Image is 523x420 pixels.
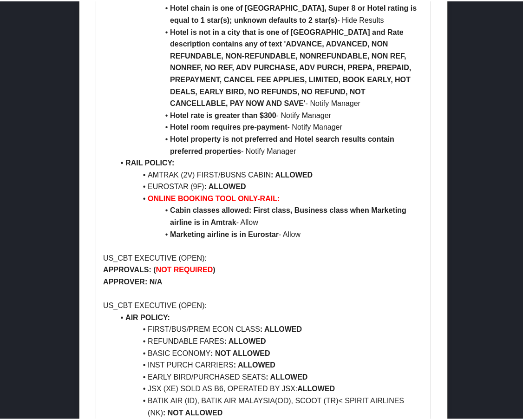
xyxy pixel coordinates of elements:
strong: : ALLOWED [266,372,307,380]
strong: : NOT ALLOWED [163,407,222,415]
strong: AIR POLICY: [125,312,170,320]
li: - Allow [114,203,424,227]
li: - Notify Manager [114,25,424,108]
p: US_CBT EXECUTIVE (OPEN): [103,298,424,310]
strong: ( [153,264,156,272]
strong: : ALLOWED [204,181,246,189]
strong: Hotel is not in a city that is one of [GEOGRAPHIC_DATA] and Rate description contains any of text... [170,27,413,106]
strong: ONLINE BOOKING TOOL ONLY-RAIL: [148,193,280,201]
li: - Hide Results [114,1,424,25]
strong: Cabin classes allowed: First class, Business class when Marketing airline is in Amtrak [170,205,408,225]
strong: Hotel property is not preferred and Hotel search results contain preferred properties [170,134,396,154]
li: BASIC ECONOMY [114,346,424,358]
li: AMTRAK (2V) FIRST/BUSNS CABIN [114,168,424,180]
li: - Allow [114,227,424,239]
strong: APPROVALS: [103,264,151,272]
li: EUROSTAR (9F) [114,179,424,191]
strong: RAIL POLICY: [125,157,174,165]
strong: : ALLOWED [260,324,302,332]
strong: ) [213,264,215,272]
li: BATIK AIR (ID), BATIK AIR MALAYSIA(OD), SCOOT (TR)< SPIRIT AIRLINES (NK) [114,394,424,417]
li: JSX (XE) SOLD AS B6, OPERATED BY JSX: [114,381,424,394]
strong: : NOT ALLOWED [210,348,270,356]
li: - Notify Manager [114,120,424,132]
li: INST PURCH CARRIERS [114,358,424,370]
strong: Hotel rate is greater than $300 [170,110,276,118]
strong: : ALLOWED [234,360,275,367]
li: - Notify Manager [114,108,424,120]
strong: ALLOWED [297,383,335,391]
strong: NOT REQUIRED [156,264,213,272]
strong: : ALLOWED [271,170,313,177]
p: US_CBT EXECUTIVE (OPEN): [103,251,424,263]
strong: : ALLOWED [224,336,266,344]
strong: Hotel chain is one of [GEOGRAPHIC_DATA], Super 8 or Hotel rating is equal to 1 star(s); unknown d... [170,3,418,23]
li: REFUNDABLE FARES [114,334,424,346]
li: EARLY BIRD/PURCHASED SEATS [114,370,424,382]
strong: Hotel room requires pre-payment [170,122,288,130]
li: FIRST/BUS/PREM ECON CLASS [114,322,424,334]
strong: APPROVER: N/A [103,276,162,284]
strong: Marketing airline is in Eurostar [170,229,279,237]
li: - Notify Manager [114,132,424,156]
